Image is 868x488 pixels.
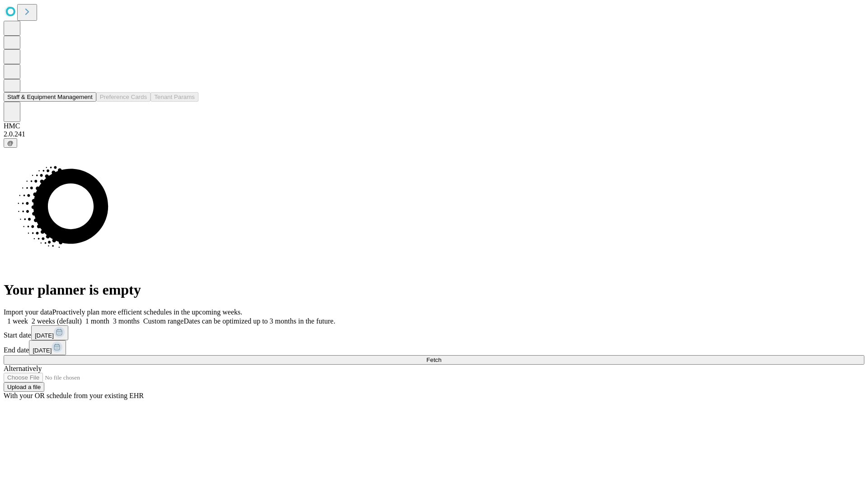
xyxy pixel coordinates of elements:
span: Fetch [426,357,441,363]
span: [DATE] [33,347,52,354]
span: 1 month [85,317,109,325]
button: Fetch [4,355,864,365]
span: With your OR schedule from your existing EHR [4,392,144,399]
button: Tenant Params [151,92,198,102]
div: Start date [4,325,864,340]
div: End date [4,340,864,355]
button: @ [4,138,17,148]
button: [DATE] [29,340,66,355]
button: [DATE] [31,325,68,340]
button: Staff & Equipment Management [4,92,96,102]
span: Import your data [4,308,52,316]
span: Dates can be optimized up to 3 months in the future. [184,317,335,325]
button: Upload a file [4,382,44,392]
span: @ [7,140,14,146]
span: [DATE] [35,332,54,339]
button: Preference Cards [96,92,151,102]
div: 2.0.241 [4,130,864,138]
span: Proactively plan more efficient schedules in the upcoming weeks. [52,308,242,316]
span: 2 weeks (default) [32,317,82,325]
h1: Your planner is empty [4,282,864,298]
span: 1 week [7,317,28,325]
span: 3 months [113,317,140,325]
div: HMC [4,122,864,130]
span: Alternatively [4,365,42,372]
span: Custom range [143,317,184,325]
